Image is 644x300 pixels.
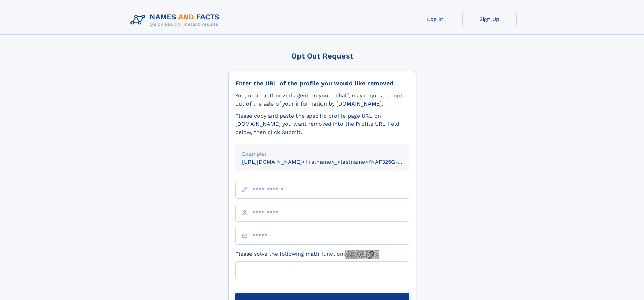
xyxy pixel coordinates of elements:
[462,11,517,27] a: Sign Up
[128,11,225,29] img: Logo Names and Facts
[242,150,402,158] div: Example:
[235,112,409,136] div: Please copy and paste the specific profile page URL on [DOMAIN_NAME] you want removed into the Pr...
[228,52,416,60] div: Opt Out Request
[235,250,379,259] label: Please solve the following math function:
[408,11,462,27] a: Log In
[235,92,409,108] div: You, or an authorized agent on your behalf, may request to opt-out of the sale of your informatio...
[235,79,409,87] div: Enter the URL of the profile you would like removed
[242,159,422,165] small: [URL][DOMAIN_NAME]<firstname>_<lastname>/NAF325G-xxxxxxxx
